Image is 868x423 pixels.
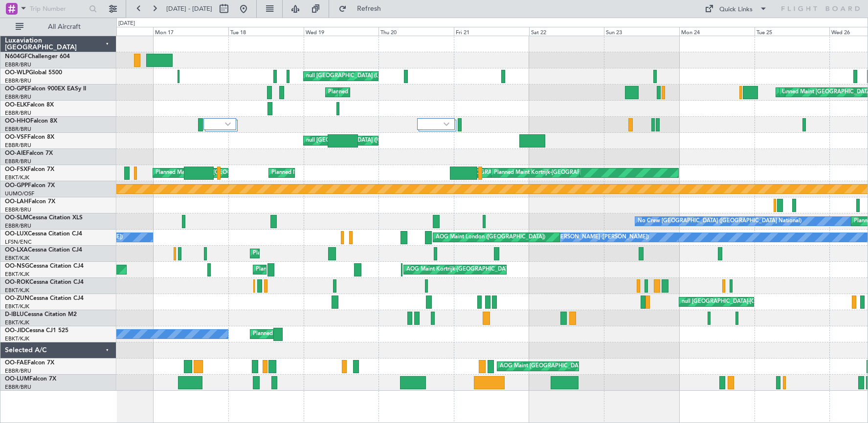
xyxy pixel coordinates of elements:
[253,327,367,341] div: Planned Maint Kortrijk-[GEOGRAPHIC_DATA]
[304,27,379,36] div: Wed 19
[30,1,86,16] input: Trip Number
[5,222,31,230] a: EBBR/BRU
[5,279,29,285] span: OO-ROK
[11,19,106,35] button: All Aircraft
[253,246,367,261] div: Planned Maint Kortrijk-[GEOGRAPHIC_DATA]
[5,158,31,165] a: EBBR/BRU
[638,214,801,229] div: No Crew [GEOGRAPHIC_DATA] ([GEOGRAPHIC_DATA] National)
[349,5,390,12] span: Refresh
[5,328,68,334] a: OO-JIDCessna CJ1 525
[5,167,54,172] a: OO-FSXFalcon 7X
[604,27,679,36] div: Sun 23
[5,335,29,342] a: EBKT/KJK
[5,77,31,85] a: EBBR/BRU
[5,61,31,68] a: EBBR/BRU
[5,199,55,205] a: OO-LAHFalcon 7X
[25,23,103,30] span: All Aircraft
[5,102,27,108] span: OO-ELK
[5,150,26,156] span: OO-AIE
[494,166,608,180] div: Planned Maint Kortrijk-[GEOGRAPHIC_DATA]
[532,230,649,245] div: No Crew [PERSON_NAME] ([PERSON_NAME])
[5,271,29,278] a: EBKT/KJK
[679,27,755,36] div: Mon 24
[5,254,29,262] a: EBKT/KJK
[5,296,29,301] span: OO-ZUN
[5,367,31,375] a: EBBR/BRU
[5,287,29,294] a: EBKT/KJK
[5,118,57,124] a: OO-HHOFalcon 8X
[5,263,29,269] span: OO-NSG
[682,295,806,309] div: null [GEOGRAPHIC_DATA]-[GEOGRAPHIC_DATA]
[5,167,27,172] span: OO-FSX
[529,27,604,36] div: Sat 22
[5,296,84,301] a: OO-ZUNCessna Citation CJ4
[5,183,55,189] a: OO-GPPFalcon 7X
[328,85,505,100] div: Planned Maint [GEOGRAPHIC_DATA] ([GEOGRAPHIC_DATA] National)
[500,359,669,374] div: AOG Maint [GEOGRAPHIC_DATA] ([GEOGRAPHIC_DATA] National)
[5,383,31,391] a: EBBR/BRU
[5,134,54,140] a: OO-VSFFalcon 8X
[256,262,370,277] div: Planned Maint Kortrijk-[GEOGRAPHIC_DATA]
[5,376,56,382] a: OO-LUMFalcon 7X
[5,279,84,285] a: OO-ROKCessna Citation CJ4
[5,238,32,246] a: LFSN/ENC
[406,262,513,277] div: AOG Maint Kortrijk-[GEOGRAPHIC_DATA]
[306,133,433,148] div: null [GEOGRAPHIC_DATA] ([GEOGRAPHIC_DATA])
[5,231,82,237] a: OO-LUXCessna Citation CJ4
[436,230,545,245] div: AOG Maint London ([GEOGRAPHIC_DATA])
[5,174,29,181] a: EBKT/KJK
[5,231,28,237] span: OO-LUX
[5,376,29,382] span: OO-LUM
[5,109,31,117] a: EBBR/BRU
[5,199,28,205] span: OO-LAH
[378,27,454,36] div: Thu 20
[5,190,34,197] a: UUMO/OSF
[271,166,435,180] div: Planned Maint [GEOGRAPHIC_DATA] ([GEOGRAPHIC_DATA] Intl)
[5,247,82,253] a: OO-LXACessna Citation CJ4
[225,122,231,126] img: arrow-gray.svg
[700,1,772,17] button: Quick Links
[5,54,28,60] span: N604GF
[5,360,54,366] a: OO-FAEFalcon 7X
[5,263,84,269] a: OO-NSGCessna Citation CJ4
[719,5,753,15] div: Quick Links
[5,70,29,76] span: OO-WLP
[5,360,27,366] span: OO-FAE
[5,70,62,76] a: OO-WLPGlobal 5500
[5,126,31,133] a: EBBR/BRU
[5,328,25,334] span: OO-JID
[5,215,83,221] a: OO-SLMCessna Citation XLS
[5,183,28,189] span: OO-GPP
[5,215,28,221] span: OO-SLM
[166,4,212,13] span: [DATE] - [DATE]
[5,93,31,101] a: EBBR/BRU
[454,27,529,36] div: Fri 21
[156,166,269,180] div: Planned Maint Kortrijk-[GEOGRAPHIC_DATA]
[5,247,28,253] span: OO-LXA
[5,319,29,326] a: EBKT/KJK
[118,20,135,28] div: [DATE]
[5,102,54,108] a: OO-ELKFalcon 8X
[5,54,70,60] a: N604GFChallenger 604
[5,118,30,124] span: OO-HHO
[5,150,53,156] a: OO-AIEFalcon 7X
[5,312,77,317] a: D-IBLUCessna Citation M2
[444,122,449,126] img: arrow-gray.svg
[5,206,31,213] a: EBBR/BRU
[755,27,830,36] div: Tue 25
[5,312,24,317] span: D-IBLU
[5,134,27,140] span: OO-VSF
[5,142,31,149] a: EBBR/BRU
[5,86,86,92] a: OO-GPEFalcon 900EX EASy II
[153,27,228,36] div: Mon 17
[5,86,28,92] span: OO-GPE
[334,1,393,17] button: Refresh
[306,69,392,84] div: null [GEOGRAPHIC_DATA] (Linate)
[228,27,304,36] div: Tue 18
[5,303,29,310] a: EBKT/KJK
